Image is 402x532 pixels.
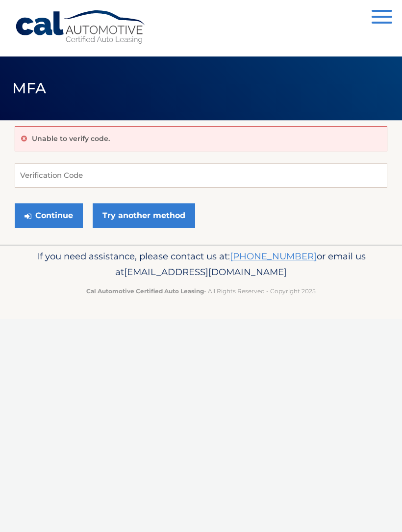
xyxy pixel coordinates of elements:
[15,203,83,228] button: Continue
[32,134,110,143] p: Unable to verify code.
[15,249,387,280] p: If you need assistance, please contact us at: or email us at
[124,266,287,278] span: [EMAIL_ADDRESS][DOMAIN_NAME]
[230,251,317,262] a: [PHONE_NUMBER]
[15,163,387,188] input: Verification Code
[12,79,47,97] span: MFA
[86,287,204,295] strong: Cal Automotive Certified Auto Leasing
[15,286,387,296] p: - All Rights Reserved - Copyright 2025
[372,10,392,26] button: Menu
[93,203,195,228] a: Try another method
[15,10,147,45] a: Cal Automotive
